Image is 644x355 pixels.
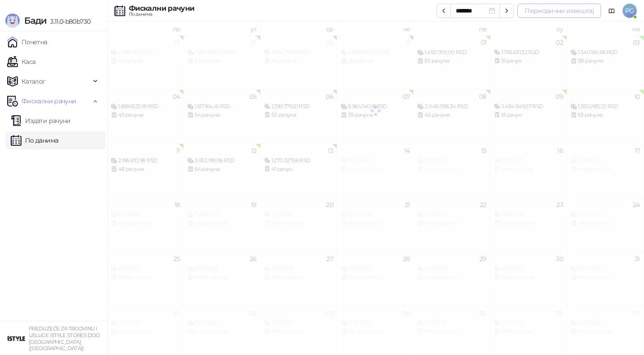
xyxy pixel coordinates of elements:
small: PREDUZEĆE ZA TRGOVINU I USLUGE ISTYLE STORES DOO [GEOGRAPHIC_DATA] ([GEOGRAPHIC_DATA]) [29,325,100,351]
span: Бади [24,15,47,26]
a: По данима [11,131,58,149]
span: PG [623,4,637,18]
a: Почетна [7,33,47,51]
button: Периодични извештај [517,4,601,18]
span: Каталог [21,72,46,90]
a: Документација [605,4,619,18]
div: Фискални рачуни [129,5,194,12]
span: 3.11.0-b80b730 [47,17,90,25]
span: Фискални рачуни [21,92,76,110]
img: 64x64-companyLogo-77b92cf4-9946-4f36-9751-bf7bb5fd2c7d.png [7,330,25,347]
img: Logo [5,13,20,28]
a: Каса [7,53,35,71]
a: Издати рачуни [11,112,71,130]
div: По данима [129,12,194,17]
